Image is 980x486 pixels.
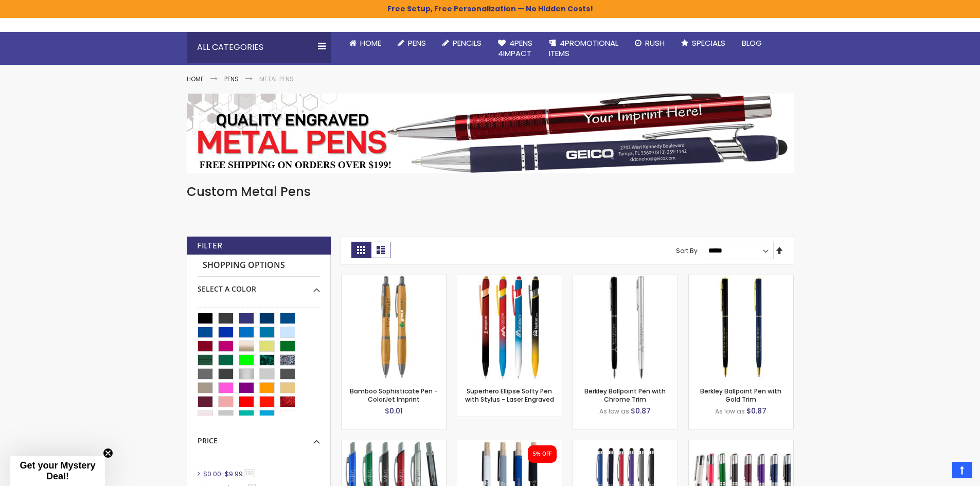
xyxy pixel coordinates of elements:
[10,456,105,486] div: Get your Mystery Deal!Close teaser
[584,387,666,404] a: Berkley Ballpoint Pen with Chrome Trim
[197,240,222,251] strong: Filter
[244,470,256,477] span: 193
[541,32,627,65] a: 4PROMOTIONALITEMS
[385,406,403,416] span: $0.01
[689,440,793,448] a: Earl Custom Gel Pen
[350,387,438,404] a: Bamboo Sophisticate Pen - ColorJet Imprint
[457,440,562,448] a: Eco-Friendly Aluminum Bali Satin Soft Touch Gel Click Pen
[351,242,371,258] strong: Grid
[465,387,554,404] a: Superhero Ellipse Softy Pen with Stylus - Laser Engraved
[457,275,562,380] img: Superhero Ellipse Softy Pen with Stylus - Laser Engraved
[198,428,320,446] div: Price
[203,470,221,478] span: $0.00
[342,275,446,380] img: Bamboo Sophisticate Pen - ColorJet Imprint
[103,448,113,458] button: Close teaser
[746,406,767,416] span: $0.87
[734,32,770,55] a: Blog
[360,38,381,48] span: Home
[408,38,426,48] span: Pens
[952,462,972,478] a: Top
[498,38,532,59] span: 4Pens 4impact
[676,246,698,255] label: Sort By
[599,407,629,416] span: As low as
[389,32,434,55] a: Pens
[549,38,618,59] span: 4PROMOTIONAL ITEMS
[533,451,551,458] div: 5% OFF
[453,38,482,48] span: Pencils
[573,440,678,448] a: Minnelli Softy Pen with Stylus - Laser Engraved
[198,255,320,277] strong: Shopping Options
[700,387,781,404] a: Berkley Ballpoint Pen with Gold Trim
[689,275,793,380] img: Berkley Ballpoint Pen with Gold Trim
[573,275,678,380] img: Berkley Ballpoint Pen with Chrome Trim
[225,470,243,478] span: $9.99
[573,275,678,283] a: Berkley Ballpoint Pen with Chrome Trim
[259,75,294,83] strong: Metal Pens
[187,32,331,63] div: All Categories
[224,75,239,83] a: Pens
[187,94,794,173] img: Metal Pens
[201,470,259,478] a: $0.00-$9.99193
[673,32,734,55] a: Specials
[341,32,389,55] a: Home
[20,460,95,481] span: Get your Mystery Deal!
[645,38,665,48] span: Rush
[689,275,793,283] a: Berkley Ballpoint Pen with Gold Trim
[627,32,673,55] a: Rush
[198,277,320,294] div: Select A Color
[342,275,446,283] a: Bamboo Sophisticate Pen - ColorJet Imprint
[715,407,745,416] span: As low as
[742,38,762,48] span: Blog
[342,440,446,448] a: Samster Metal Pen
[692,38,725,48] span: Specials
[187,75,204,83] a: Home
[631,406,651,416] span: $0.87
[457,275,562,283] a: Superhero Ellipse Softy Pen with Stylus - Laser Engraved
[187,184,794,200] h1: Custom Metal Pens
[434,32,490,55] a: Pencils
[490,32,541,65] a: 4Pens4impact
